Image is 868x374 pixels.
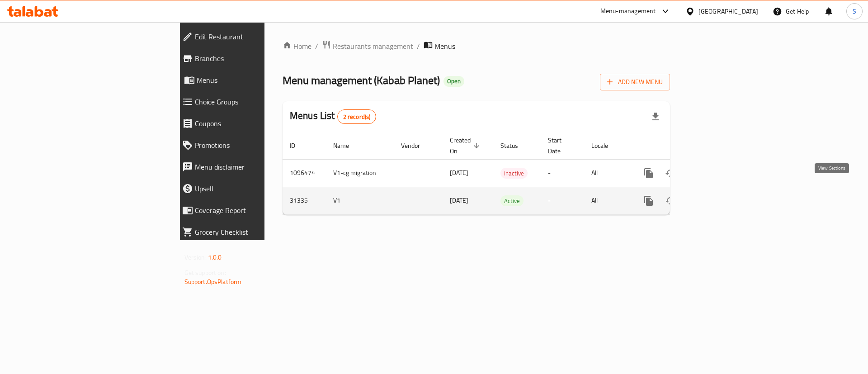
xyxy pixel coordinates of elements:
[184,267,226,279] span: Get support on:
[175,134,325,156] a: Promotions
[197,75,318,85] span: Menus
[660,190,681,212] button: Change Status
[175,113,325,134] a: Coupons
[500,196,524,206] span: Active
[584,187,631,214] td: All
[607,76,663,88] span: Add New Menu
[338,113,376,121] span: 2 record(s)
[450,135,482,156] span: Created On
[208,251,222,263] span: 1.0.0
[401,140,432,151] span: Vendor
[283,132,732,215] table: enhanced table
[326,187,394,214] td: V1
[175,199,325,221] a: Coverage Report
[541,159,584,187] td: -
[326,159,394,187] td: V1-cg migration
[195,161,318,172] span: Menu disclaimer
[195,96,318,107] span: Choice Groups
[600,74,670,90] button: Add New Menu
[591,140,620,151] span: Locale
[443,76,464,87] div: Open
[184,276,242,288] a: Support.OpsPlatform
[500,168,528,179] span: Inactive
[175,178,325,199] a: Upsell
[337,109,377,124] div: Total records count
[184,251,207,263] span: Version:
[322,40,413,52] a: Restaurants management
[290,140,307,151] span: ID
[175,221,325,243] a: Grocery Checklist
[638,190,660,212] button: more
[283,70,440,90] span: Menu management ( Kabab Planet )
[500,140,530,151] span: Status
[660,162,681,184] button: Change Status
[333,140,361,151] span: Name
[450,194,468,206] span: [DATE]
[434,41,455,52] span: Menus
[584,159,631,187] td: All
[195,205,318,216] span: Coverage Report
[333,41,413,52] span: Restaurants management
[443,77,464,85] span: Open
[541,187,584,214] td: -
[195,31,318,42] span: Edit Restaurant
[638,162,660,184] button: more
[853,6,856,16] span: S
[600,6,656,17] div: Menu-management
[631,132,732,160] th: Actions
[195,53,318,64] span: Branches
[175,47,325,69] a: Branches
[175,26,325,47] a: Edit Restaurant
[195,227,318,237] span: Grocery Checklist
[450,167,468,179] span: [DATE]
[195,118,318,129] span: Coupons
[175,156,325,178] a: Menu disclaimer
[645,106,666,128] div: Export file
[698,6,758,16] div: [GEOGRAPHIC_DATA]
[283,40,670,52] nav: breadcrumb
[417,41,420,52] li: /
[548,135,573,156] span: Start Date
[195,140,318,151] span: Promotions
[500,168,528,179] div: Inactive
[290,109,376,124] h2: Menus List
[195,183,318,194] span: Upsell
[175,69,325,91] a: Menus
[175,91,325,113] a: Choice Groups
